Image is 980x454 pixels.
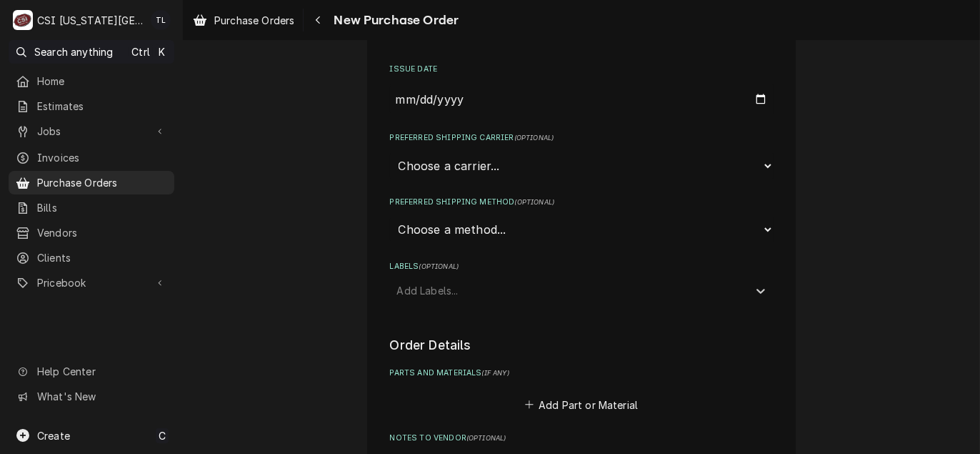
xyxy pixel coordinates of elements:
[37,124,146,139] span: Jobs
[131,44,150,59] span: Ctrl
[9,171,174,194] a: Purchase Orders
[151,10,171,30] div: Torey Lopez's Avatar
[390,84,774,115] input: yyyy-mm-dd
[390,64,774,114] div: Issue Date
[37,275,146,290] span: Pricebook
[390,197,774,243] div: Preferred Shipping Method
[187,9,300,32] a: Purchase Orders
[151,10,171,30] div: TL
[390,367,774,379] label: Parts and Materials
[37,175,167,190] span: Purchase Orders
[9,69,174,93] a: Home
[37,150,167,165] span: Invoices
[9,246,174,270] a: Clients
[37,430,70,442] span: Create
[9,221,174,245] a: Vendors
[34,44,113,59] span: Search anything
[9,94,174,118] a: Estimates
[390,433,774,444] label: Notes to Vendor
[9,360,174,383] a: Go to Help Center
[515,198,555,206] span: ( optional )
[9,385,174,408] a: Go to What's New
[466,434,506,442] span: ( optional )
[37,99,167,114] span: Estimates
[390,132,774,144] label: Preferred Shipping Carrier
[390,132,774,179] div: Preferred Shipping Carrier
[390,336,774,355] legend: Order Details
[390,197,774,208] label: Preferred Shipping Method
[419,262,459,270] span: ( optional )
[390,367,774,415] div: Parts and Materials
[37,389,166,404] span: What's New
[390,261,774,306] div: Labels
[9,146,174,169] a: Invoices
[390,261,774,272] label: Labels
[390,64,774,75] label: Issue Date
[13,10,33,30] div: C
[159,428,166,443] span: C
[9,271,174,295] a: Go to Pricebook
[9,40,174,64] button: Search anythingCtrlK
[482,369,509,377] span: ( if any )
[37,200,167,215] span: Bills
[37,364,166,379] span: Help Center
[329,11,459,30] span: New Purchase Order
[13,10,33,30] div: CSI Kansas City's Avatar
[159,44,165,59] span: K
[214,13,294,28] span: Purchase Orders
[37,13,143,28] div: CSI [US_STATE][GEOGRAPHIC_DATA]
[37,250,167,265] span: Clients
[306,9,329,31] button: Navigate back
[9,119,174,143] a: Go to Jobs
[522,395,640,415] button: Add Part or Material
[37,225,167,240] span: Vendors
[9,196,174,219] a: Bills
[37,74,167,89] span: Home
[514,134,554,142] span: ( optional )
